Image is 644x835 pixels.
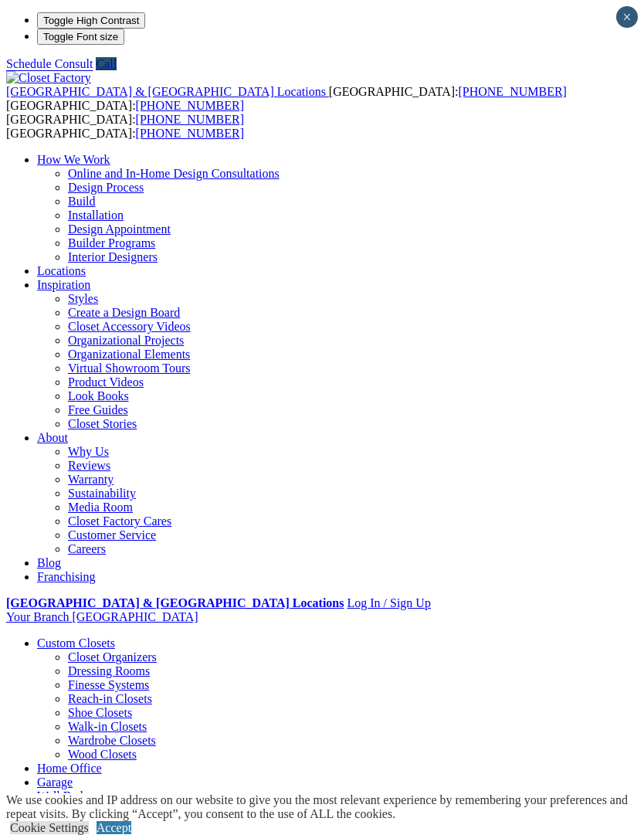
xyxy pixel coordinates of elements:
a: Builder Programs [68,236,155,249]
a: Finesse Systems [68,678,149,691]
a: Franchising [37,570,96,583]
a: Garage [37,776,73,789]
span: Your Branch [6,610,69,623]
span: Toggle Font size [43,31,118,42]
a: Locations [37,264,86,277]
a: Why Us [68,445,109,458]
a: Dressing Rooms [68,664,150,677]
a: Free Guides [68,403,128,416]
button: Toggle High Contrast [37,12,145,29]
a: Careers [68,542,106,555]
a: Schedule Consult [6,57,93,70]
a: Cookie Settings [10,821,89,834]
span: [GEOGRAPHIC_DATA]: [GEOGRAPHIC_DATA]: [6,113,244,140]
a: Wood Closets [68,748,137,761]
a: Build [68,195,96,208]
a: [PHONE_NUMBER] [136,127,244,140]
a: Customer Service [68,528,156,541]
a: Product Videos [68,375,144,389]
a: About [37,431,68,444]
a: [PHONE_NUMBER] [458,85,566,98]
a: How We Work [37,153,110,166]
span: [GEOGRAPHIC_DATA]: [GEOGRAPHIC_DATA]: [6,85,567,112]
a: Your Branch [GEOGRAPHIC_DATA] [6,610,198,623]
span: Toggle High Contrast [43,15,139,26]
a: Log In / Sign Up [347,596,430,609]
img: Closet Factory [6,71,91,85]
span: [GEOGRAPHIC_DATA] [72,610,198,623]
a: Online and In-Home Design Consultations [68,167,280,180]
a: Look Books [68,389,129,402]
button: Toggle Font size [37,29,124,45]
a: Design Appointment [68,222,171,236]
a: Closet Organizers [68,650,157,664]
a: Closet Factory Cares [68,514,171,528]
a: Inspiration [37,278,90,291]
a: Wardrobe Closets [68,734,156,747]
a: Accept [97,821,131,834]
a: Create a Design Board [68,306,180,319]
a: Blog [37,556,61,569]
a: Custom Closets [37,636,115,650]
a: Styles [68,292,98,305]
a: [GEOGRAPHIC_DATA] & [GEOGRAPHIC_DATA] Locations [6,85,329,98]
button: Close [616,6,638,28]
a: Closet Accessory Videos [68,320,191,333]
a: Wall Beds [37,789,88,803]
a: Design Process [68,181,144,194]
span: [GEOGRAPHIC_DATA] & [GEOGRAPHIC_DATA] Locations [6,85,326,98]
a: Shoe Closets [68,706,132,719]
a: Interior Designers [68,250,158,263]
a: Home Office [37,762,102,775]
a: Organizational Elements [68,348,190,361]
div: We use cookies and IP address on our website to give you the most relevant experience by remember... [6,793,644,821]
a: Warranty [68,473,114,486]
a: Sustainability [68,487,136,500]
a: [PHONE_NUMBER] [136,99,244,112]
a: [GEOGRAPHIC_DATA] & [GEOGRAPHIC_DATA] Locations [6,596,344,609]
a: Virtual Showroom Tours [68,361,191,375]
a: Reviews [68,459,110,472]
a: Call [96,57,117,70]
a: [PHONE_NUMBER] [136,113,244,126]
a: Closet Stories [68,417,137,430]
a: Media Room [68,501,133,514]
a: Organizational Projects [68,334,184,347]
a: Installation [68,209,124,222]
a: Walk-in Closets [68,720,147,733]
a: Reach-in Closets [68,692,152,705]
